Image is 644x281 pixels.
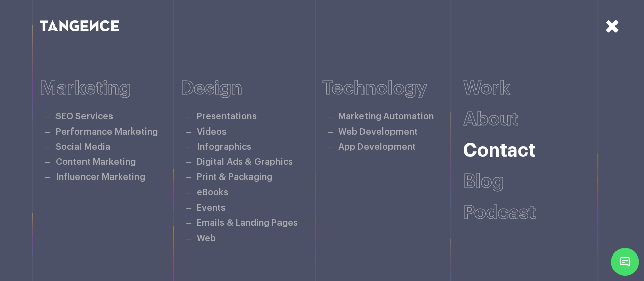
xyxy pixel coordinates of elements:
[338,127,418,136] a: Web Development
[197,203,226,212] a: Events
[197,188,228,197] a: eBooks
[463,110,518,129] a: About
[55,173,145,182] a: Influencer Marketing
[197,158,293,166] a: Digital Ads & Graphics
[463,203,536,222] a: Podcast
[55,127,158,136] a: Performance Marketing
[463,79,510,98] a: Work
[197,112,257,121] a: Presentations
[181,78,322,99] h6: Design
[338,143,416,151] a: App Development
[463,172,504,191] a: Blog
[55,143,110,151] a: Social Media
[197,234,216,243] a: Web
[55,112,113,121] a: SEO Services
[197,219,298,227] a: Emails & Landing Pages
[40,78,181,99] h6: Marketing
[611,248,639,276] span: Chat Widget
[197,173,272,182] a: Print & Packaging
[55,158,136,166] a: Content Marketing
[197,127,227,136] a: Videos
[338,112,434,121] a: Marketing Automation
[322,78,464,99] h6: Technology
[197,143,251,151] a: Infographics
[463,141,536,160] a: Contact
